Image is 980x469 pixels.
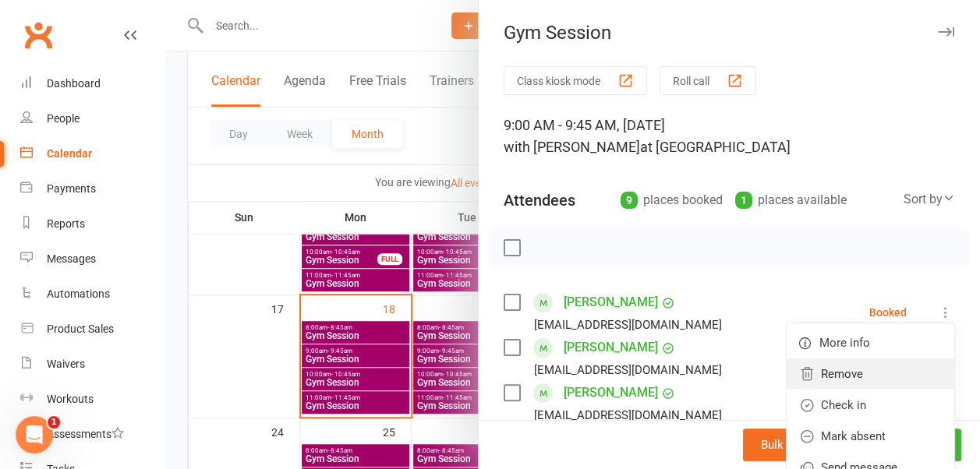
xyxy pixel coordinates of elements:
a: Product Sales [20,312,165,347]
div: Calendar [47,147,92,160]
div: Booked [869,307,907,318]
a: Dashboard [20,66,165,101]
button: Roll call [660,66,756,95]
a: Check in [787,390,954,421]
a: [PERSON_NAME] [564,290,658,315]
div: 9:00 AM - 9:45 AM, [DATE] [504,115,955,158]
div: Gym Session [479,22,980,44]
div: [EMAIL_ADDRESS][DOMAIN_NAME] [534,360,722,380]
span: 1 [48,416,60,428]
a: Calendar [20,136,165,171]
div: Sort by [904,189,955,210]
button: Class kiosk mode [504,66,647,95]
button: Bulk add attendees [743,428,878,461]
a: People [20,101,165,136]
a: Remove [787,358,954,390]
div: Workouts [47,393,94,405]
div: Reports [47,217,85,230]
span: at [GEOGRAPHIC_DATA] [640,139,791,155]
a: Workouts [20,382,165,417]
a: [PERSON_NAME] [564,335,658,360]
div: Attendees [504,189,575,211]
a: [PERSON_NAME] [564,380,658,405]
div: Automations [47,287,110,300]
span: More info [819,333,870,352]
div: Product Sales [47,323,114,335]
div: 9 [621,192,638,209]
a: More info [787,327,954,358]
div: [EMAIL_ADDRESS][DOMAIN_NAME] [534,405,722,425]
div: Messages [47,252,96,265]
a: Automations [20,277,165,312]
iframe: Intercom live chat [16,416,53,453]
div: Assessments [47,428,124,440]
a: Messages [20,242,165,277]
a: Reports [20,206,165,242]
a: Assessments [20,417,165,452]
div: Dashboard [47,77,101,90]
div: [EMAIL_ADDRESS][DOMAIN_NAME] [534,315,722,335]
div: places booked [621,189,723,211]
div: 1 [735,192,752,209]
a: Waivers [20,347,165,382]
div: People [47,112,80,125]
div: Waivers [47,358,85,370]
span: with [PERSON_NAME] [504,139,640,155]
div: Payments [47,182,96,195]
a: Mark absent [787,421,954,452]
a: Payments [20,171,165,206]
div: places available [735,189,847,211]
a: Clubworx [19,16,58,55]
